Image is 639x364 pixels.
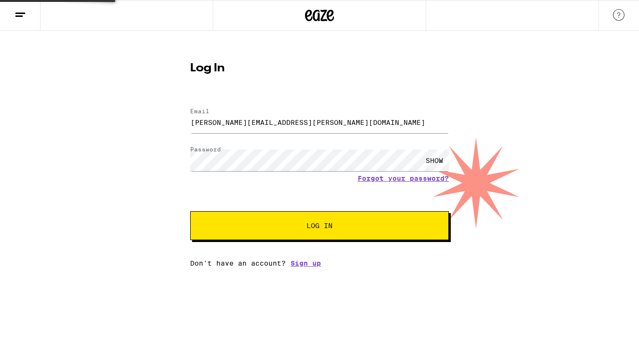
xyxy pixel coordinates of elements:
[291,259,321,267] a: Sign up
[190,111,449,133] input: Email
[190,259,449,267] div: Don't have an account?
[6,7,69,14] span: Hi. Need any help?
[190,146,221,152] label: Password
[306,222,333,229] span: Log In
[190,211,449,240] button: Log In
[420,149,449,171] div: SHOW
[190,63,449,74] h1: Log In
[358,175,449,182] a: Forgot your password?
[190,108,209,114] label: Email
